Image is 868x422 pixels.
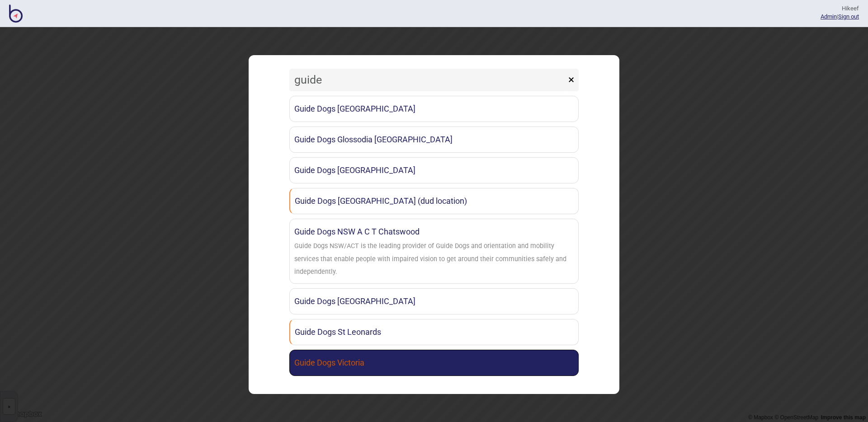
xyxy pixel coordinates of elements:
[838,13,859,20] button: Sign out
[289,319,579,345] a: Guide Dogs St Leonards
[289,69,566,91] input: Search locations by tag + name
[289,127,579,153] a: Guide Dogs Glossodia [GEOGRAPHIC_DATA]
[289,350,579,376] a: Guide Dogs Victoria
[821,13,837,20] a: Admin
[289,219,579,284] a: Guide Dogs NSW A C T ChatswoodGuide Dogs NSW/ACT is the leading provider of Guide Dogs and orient...
[294,240,574,279] div: Guide Dogs NSW/ACT is the leading provider of Guide Dogs and orientation and mobility services th...
[289,96,579,122] a: Guide Dogs [GEOGRAPHIC_DATA]
[821,13,838,20] span: |
[821,5,859,13] div: Hi keef
[564,69,579,91] button: ×
[289,157,579,183] a: Guide Dogs [GEOGRAPHIC_DATA]
[9,5,23,23] img: BindiMaps CMS
[289,288,579,314] a: Guide Dogs [GEOGRAPHIC_DATA]
[289,188,579,214] a: Guide Dogs [GEOGRAPHIC_DATA] (dud location)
